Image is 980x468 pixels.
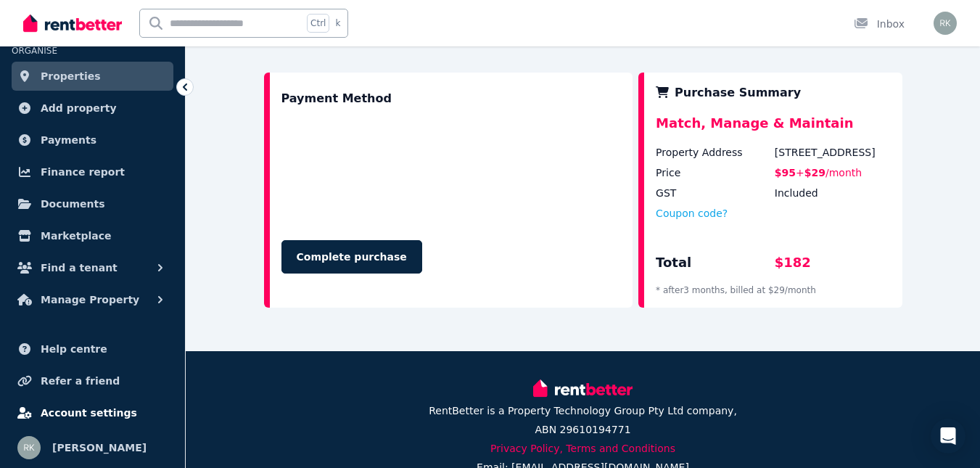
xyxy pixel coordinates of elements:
button: Complete purchase [281,240,422,274]
p: * after 3 month s, billed at $29 / month [656,284,890,296]
span: Documents [41,195,105,213]
span: Account settings [41,404,137,422]
a: Payments [12,126,173,155]
span: $29 [804,167,825,178]
span: Ctrl [307,14,329,33]
span: $95 [775,167,796,178]
span: Refer a friend [41,372,120,390]
a: Account settings [12,398,173,427]
div: Price [656,165,772,180]
span: ORGANISE [12,46,57,56]
a: Documents [12,189,173,218]
a: Properties [12,62,173,91]
img: RentBetter [23,12,122,34]
div: GST [656,186,772,200]
a: Finance report [12,157,173,186]
a: Add property [12,94,173,123]
div: Match, Manage & Maintain [656,113,890,145]
img: RentBetter [533,377,632,399]
p: ABN 29610194771 [535,422,630,437]
span: [PERSON_NAME] [52,439,147,456]
span: + [796,167,804,178]
div: Included [775,186,891,200]
div: [STREET_ADDRESS] [775,145,891,160]
div: Property Address [656,145,772,160]
p: RentBetter is a Property Technology Group Pty Ltd company, [429,403,737,418]
img: Robert Kabacznik [17,436,41,459]
button: Find a tenant [12,253,173,282]
div: Purchase Summary [656,84,890,102]
span: Manage Property [41,291,139,308]
span: Marketplace [41,227,111,245]
div: Open Intercom Messenger [931,419,965,453]
span: Help centre [41,340,107,358]
a: Help centre [12,334,173,364]
span: Find a tenant [41,259,118,276]
div: Payment Method [281,84,392,113]
div: $182 [775,253,891,279]
span: / month [825,167,862,178]
div: Total [656,253,772,279]
button: Coupon code? [656,206,728,221]
a: Privacy Policy, Terms and Conditions [490,443,675,454]
span: Add property [41,99,117,117]
span: Properties [41,67,101,85]
button: Manage Property [12,285,173,314]
a: Refer a friend [12,366,173,395]
div: Inbox [854,17,905,31]
span: Finance report [41,163,125,181]
span: k [335,17,340,29]
span: Payments [41,131,96,149]
a: Marketplace [12,221,173,250]
iframe: Secure payment input frame [279,116,625,225]
img: Robert Kabacznik [934,12,957,35]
